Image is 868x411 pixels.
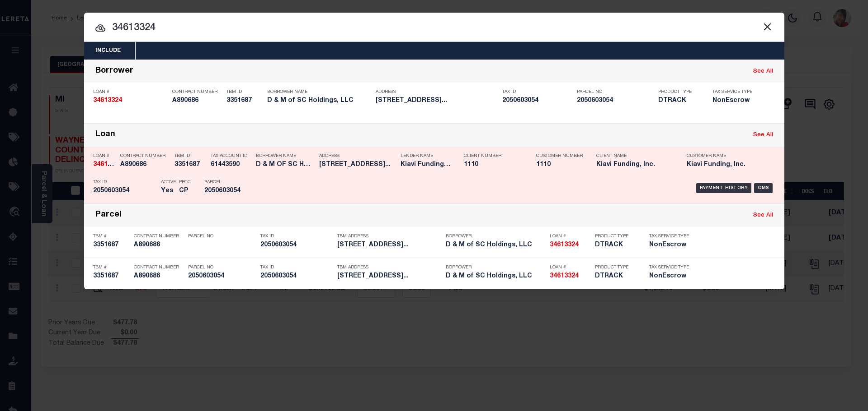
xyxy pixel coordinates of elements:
[95,210,122,221] div: Parcel
[211,161,251,169] h5: 61443590
[93,265,129,270] p: TBM #
[93,241,129,249] h5: 3351687
[754,183,773,193] div: OMS
[446,265,545,270] p: Borrower
[161,187,175,195] h5: Yes
[536,161,581,169] h5: 1110
[649,234,690,239] p: Tax Service Type
[762,21,774,32] button: Close
[175,161,206,169] h5: 3351687
[226,97,263,105] h5: 3351687
[536,153,583,159] p: Customer Number
[93,180,156,185] p: Tax ID
[134,241,184,249] h5: A890686
[596,153,673,159] p: Client Name
[260,272,333,280] h5: 2050603054
[267,89,371,95] p: Borrower Name
[134,265,184,270] p: Contract Number
[595,265,636,270] p: Product Type
[93,162,122,168] strong: 34613324
[696,183,752,193] div: Payment History
[188,272,256,280] h5: 2050603054
[161,180,176,185] p: Active
[93,97,122,104] strong: 34613324
[376,97,498,105] h5: 716 CARDINAL STREET, SUMTER, SC...
[577,89,654,95] p: Parcel No
[649,272,690,280] h5: NonEscrow
[204,180,245,185] p: Parcel
[376,89,498,95] p: Address
[550,272,590,280] h5: 34613324
[401,161,450,169] h5: Kiavi Funding, Inc.
[577,97,654,105] h5: 2050603054
[260,241,333,249] h5: 2050603054
[188,265,256,270] p: Parcel No
[401,153,450,159] p: Lender Name
[337,265,441,270] p: TBM Address
[204,187,245,195] h5: 2050603054
[267,97,371,105] h5: D & M of SC Holdings, LLC
[502,97,572,105] h5: 2050603054
[658,97,699,105] h5: DTRACK
[550,241,590,249] h5: 34613324
[134,234,184,239] p: Contract Number
[337,241,441,249] h5: 716 CARDINAL STREET, SUMTER, SC...
[95,130,115,140] div: Loan
[256,153,315,159] p: Borrower Name
[337,272,441,280] h5: 716 CARDINAL STREET, SUMTER, SC...
[120,161,170,169] h5: A890686
[550,242,579,248] strong: 34613324
[93,161,116,169] h5: 34613324
[93,153,116,159] p: Loan #
[649,265,690,270] p: Tax Service Type
[712,89,758,95] p: Tax Service Type
[319,161,396,169] h5: 716 CARDINAL STREET, SUMTER, SC...
[179,187,191,195] h5: CP
[172,97,222,105] h5: A890686
[260,265,333,270] p: Tax ID
[93,97,168,105] h5: 34613324
[95,66,133,77] div: Borrower
[687,153,764,159] p: Customer Name
[337,234,441,239] p: TBM Address
[93,89,168,95] p: Loan #
[446,272,545,280] h5: D & M of SC Holdings, LLC
[319,153,396,159] p: Address
[687,161,764,169] h5: Kiavi Funding, Inc.
[226,89,263,95] p: TBM ID
[446,234,545,239] p: Borrower
[753,132,773,138] a: See All
[550,265,590,270] p: Loan #
[93,187,156,195] h5: 2050603054
[464,153,523,159] p: Client Number
[84,42,132,60] button: Include
[134,272,184,280] h5: A890686
[502,89,572,95] p: Tax ID
[260,234,333,239] p: Tax ID
[649,241,690,249] h5: NonEscrow
[179,180,191,185] p: PPCC
[753,212,773,218] a: See All
[595,241,636,249] h5: DTRACK
[550,234,590,239] p: Loan #
[658,89,699,95] p: Product Type
[120,153,170,159] p: Contract Number
[596,161,673,169] h5: Kiavi Funding, Inc.
[712,97,758,105] h5: NonEscrow
[256,161,315,169] h5: D & M OF SC HOLDINGS, LLC
[211,153,251,159] p: Tax Account ID
[595,272,636,280] h5: DTRACK
[464,161,523,169] h5: 1110
[93,272,129,280] h5: 3351687
[188,234,256,239] p: Parcel No
[84,20,784,36] input: Start typing...
[172,89,222,95] p: Contract Number
[753,69,773,74] a: See All
[446,241,545,249] h5: D & M of SC Holdings, LLC
[175,153,206,159] p: TBM ID
[595,234,636,239] p: Product Type
[550,273,579,279] strong: 34613324
[93,234,129,239] p: TBM #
